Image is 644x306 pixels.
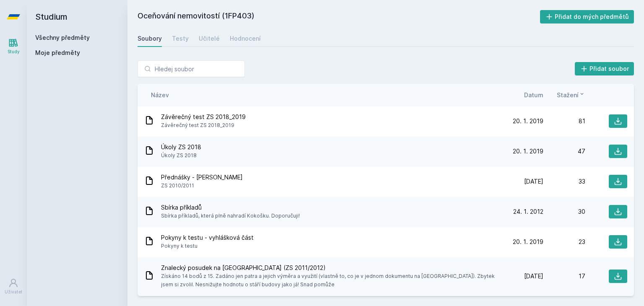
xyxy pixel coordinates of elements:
[524,272,543,280] span: [DATE]
[543,272,585,280] div: 17
[161,121,246,130] span: Závěrečný test ZS 2018_2019
[543,117,585,125] div: 81
[557,91,585,99] button: Stažení
[199,30,220,47] a: Učitelé
[557,91,579,99] span: Stažení
[35,49,80,57] span: Moje předměty
[161,173,243,182] span: Přednášky - [PERSON_NAME]
[513,207,543,216] span: 24. 1. 2012
[138,30,162,47] a: Soubory
[161,264,498,272] span: Znalecký posudek na [GEOGRAPHIC_DATA] (ZS 2011/2012)
[161,272,498,289] span: Získáno 14 bodů z 15. Zadáno jen patra a jejich výměra a využití (vlastně to, co je v jednom doku...
[138,60,245,77] input: Hledej soubor
[151,91,169,99] button: Název
[2,274,25,299] a: Uživatel
[138,34,162,43] div: Soubory
[230,30,261,47] a: Hodnocení
[161,212,300,220] span: Sbírka příkladů, která plně nahradí Kokošku. Doporučuji!
[524,177,543,186] span: [DATE]
[161,143,201,151] span: Úkoly ZS 2018
[8,49,20,55] div: Study
[161,151,201,160] span: Úkoly ZS 2018
[524,91,543,99] button: Datum
[161,233,254,242] span: Pokyny k testu - vyhlášková část
[161,242,254,250] span: Pokyny k testu
[513,147,543,156] span: 20. 1. 2019
[5,289,22,295] div: Uživatel
[543,147,585,156] div: 47
[138,10,540,23] h2: Oceňování nemovitostí (1FP403)
[199,34,220,43] div: Učitelé
[172,34,189,43] div: Testy
[161,113,246,121] span: Závěrečný test ZS 2018_2019
[172,30,189,47] a: Testy
[513,117,543,125] span: 20. 1. 2019
[513,238,543,246] span: 20. 1. 2019
[2,34,25,59] a: Study
[161,203,300,212] span: Sbírka příkladů
[543,207,585,216] div: 30
[575,62,634,75] button: Přidat soubor
[543,238,585,246] div: 23
[543,177,585,186] div: 33
[35,34,90,41] a: Všechny předměty
[161,182,243,190] span: ZS 2010/2011
[540,10,634,23] button: Přidat do mých předmětů
[230,34,261,43] div: Hodnocení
